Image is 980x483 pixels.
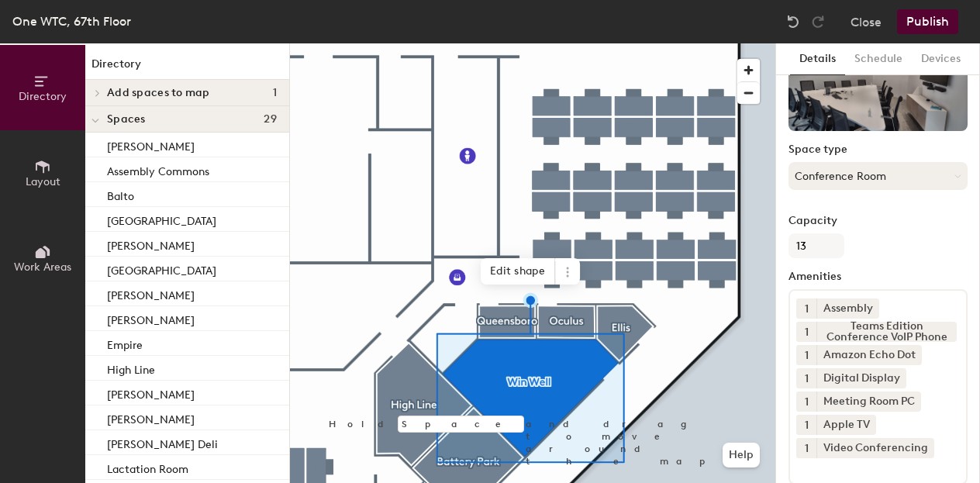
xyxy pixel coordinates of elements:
label: Amenities [788,271,968,283]
div: One WTC, 67th Floor [12,12,131,31]
div: Teams Edition Conference VoIP Phone [816,322,957,342]
p: [PERSON_NAME] [107,235,195,253]
h1: Directory [85,56,289,80]
p: [GEOGRAPHIC_DATA] [107,260,216,278]
p: [PERSON_NAME] [107,384,195,402]
span: 29 [264,113,277,126]
p: [PERSON_NAME] [107,136,195,154]
label: Capacity [788,215,968,227]
div: Apple TV [816,415,876,435]
div: Assembly [816,298,879,319]
span: Spaces [107,113,146,126]
button: Help [723,443,760,467]
button: Schedule [845,43,912,75]
span: Work Areas [14,260,71,274]
button: Conference Room [788,162,968,190]
p: [PERSON_NAME] [107,309,195,327]
p: Empire [107,334,143,352]
button: Details [790,43,845,75]
span: Layout [26,175,60,188]
div: Video Conferencing [816,438,934,458]
p: High Line [107,359,155,377]
span: 1 [805,324,809,340]
button: 1 [796,438,816,458]
p: Lactation Room [107,458,188,476]
button: 1 [796,392,816,412]
span: Edit shape [481,258,555,285]
span: 1 [805,371,809,387]
span: 1 [805,347,809,364]
span: Directory [19,90,67,103]
button: 1 [796,345,816,365]
button: Publish [897,9,958,34]
p: [PERSON_NAME] Deli [107,433,218,451]
button: 1 [796,322,816,342]
span: 1 [805,440,809,457]
span: Add spaces to map [107,87,210,99]
span: 1 [805,301,809,317]
p: [GEOGRAPHIC_DATA] [107,210,216,228]
p: Assembly Commons [107,160,209,178]
img: The space named Win Well [788,53,968,131]
button: Close [851,9,882,34]
label: Space type [788,143,968,156]
button: 1 [796,368,816,388]
img: Undo [785,14,801,29]
img: Redo [810,14,826,29]
span: 1 [273,87,277,99]
button: Devices [912,43,970,75]
p: [PERSON_NAME] [107,409,195,426]
div: Amazon Echo Dot [816,345,922,365]
button: 1 [796,298,816,319]
button: 1 [796,415,816,435]
div: Digital Display [816,368,906,388]
span: 1 [805,394,809,410]
div: Meeting Room PC [816,392,921,412]
span: 1 [805,417,809,433]
p: [PERSON_NAME] [107,285,195,302]
p: Balto [107,185,134,203]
